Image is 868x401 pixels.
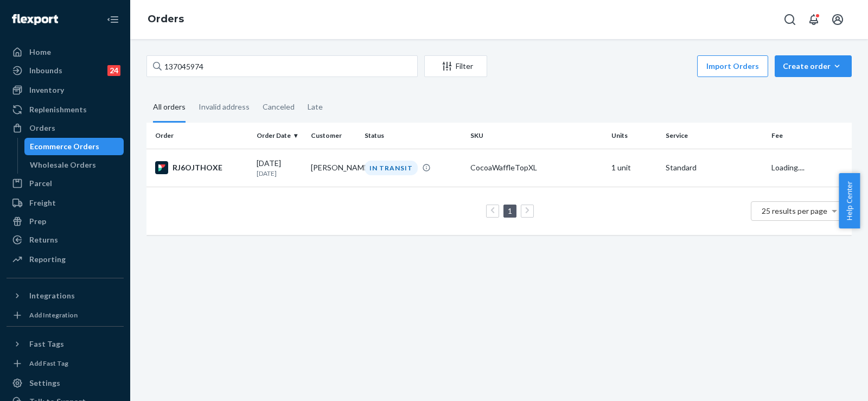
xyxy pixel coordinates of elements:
[425,61,487,72] div: Filter
[29,178,52,189] div: Parcel
[697,55,768,77] button: Import Orders
[24,156,124,174] a: Wholesale Orders
[311,131,356,140] div: Customer
[257,169,302,178] p: [DATE]
[29,47,51,58] div: Home
[263,93,295,121] div: Canceled
[199,93,250,121] div: Invalid address
[7,374,124,392] a: Settings
[153,93,186,123] div: All orders
[7,287,124,304] button: Integrations
[783,61,844,72] div: Create order
[7,43,124,61] a: Home
[661,123,767,149] th: Service
[257,158,302,178] div: [DATE]
[7,231,124,249] a: Returns
[29,359,68,368] div: Add Fast Tag
[666,162,763,173] p: Standard
[308,93,323,121] div: Late
[775,55,852,77] button: Create order
[29,216,46,227] div: Prep
[30,141,99,152] div: Ecommerce Orders
[29,65,62,76] div: Inbounds
[7,81,124,99] a: Inventory
[779,9,801,30] button: Open Search Box
[7,357,124,370] a: Add Fast Tag
[252,123,307,149] th: Order Date
[424,55,487,77] button: Filter
[146,123,252,149] th: Order
[827,9,848,30] button: Open account menu
[7,175,124,192] a: Parcel
[7,119,124,137] a: Orders
[24,138,124,155] a: Ecommerce Orders
[102,9,124,30] button: Close Navigation
[470,162,603,173] div: CocoaWaffleTopXL
[506,206,514,215] a: Page 1 is your current page
[29,310,78,320] div: Add Integration
[7,213,124,230] a: Prep
[803,9,825,30] button: Open notifications
[360,123,466,149] th: Status
[29,123,55,133] div: Orders
[29,85,64,96] div: Inventory
[139,4,193,35] ol: breadcrumbs
[30,160,96,170] div: Wholesale Orders
[7,62,124,79] a: Inbounds24
[12,14,58,25] img: Flexport logo
[307,149,361,187] td: [PERSON_NAME]
[29,378,60,389] div: Settings
[839,173,860,228] button: Help Center
[146,55,418,77] input: Search orders
[7,251,124,268] a: Reporting
[29,104,87,115] div: Replenishments
[7,309,124,322] a: Add Integration
[762,206,827,215] span: 25 results per page
[29,339,64,349] div: Fast Tags
[155,161,248,174] div: RJ6OJTHOXE
[7,335,124,353] button: Fast Tags
[7,194,124,212] a: Freight
[107,65,120,76] div: 24
[767,123,852,149] th: Fee
[466,123,607,149] th: SKU
[607,123,661,149] th: Units
[29,234,58,245] div: Returns
[767,149,852,187] td: Loading....
[7,101,124,118] a: Replenishments
[365,161,418,175] div: IN TRANSIT
[29,198,56,208] div: Freight
[799,368,857,396] iframe: Opens a widget where you can chat to one of our agents
[29,254,66,265] div: Reporting
[29,290,75,301] div: Integrations
[148,13,184,25] a: Orders
[607,149,661,187] td: 1 unit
